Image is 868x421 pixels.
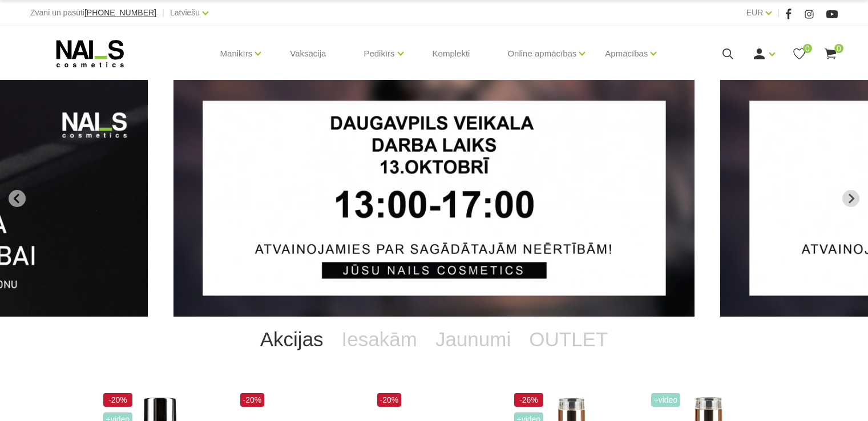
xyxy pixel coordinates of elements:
[84,9,156,17] a: [PHONE_NUMBER]
[423,26,479,81] a: Komplekti
[162,6,164,20] span: |
[842,190,859,207] button: Next slide
[281,26,335,81] a: Vaksācija
[333,317,426,362] a: Iesakām
[103,393,133,407] span: -20%
[84,8,156,17] span: [PHONE_NUMBER]
[9,190,26,207] button: Go to last slide
[377,393,402,407] span: -20%
[220,31,253,76] a: Manikīrs
[605,31,648,76] a: Apmācības
[520,317,617,362] a: OUTLET
[777,6,780,20] span: |
[651,393,681,407] span: +Video
[170,6,200,19] a: Latviešu
[823,47,838,61] a: 0
[514,393,544,407] span: -26%
[240,393,265,407] span: -20%
[30,6,156,20] div: Zvani un pasūti
[173,80,695,317] li: 1 of 13
[803,44,812,53] span: 0
[746,6,764,19] a: EUR
[364,31,394,76] a: Pedikīrs
[792,47,806,61] a: 0
[251,317,333,362] a: Akcijas
[507,31,576,76] a: Online apmācības
[426,317,520,362] a: Jaunumi
[834,44,843,53] span: 0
